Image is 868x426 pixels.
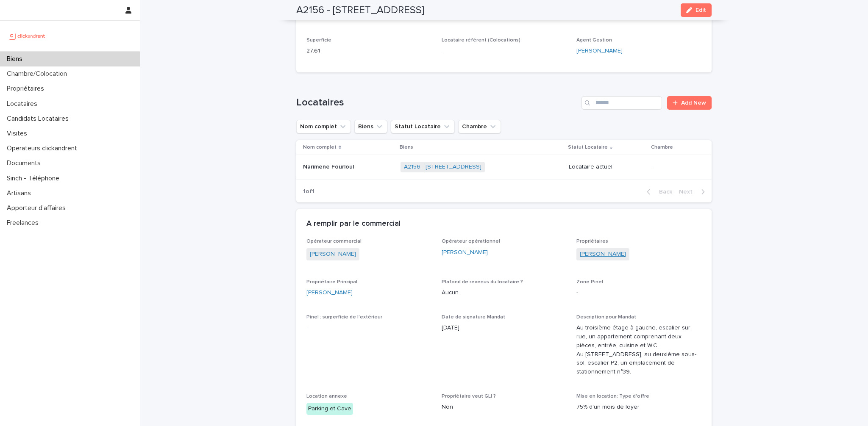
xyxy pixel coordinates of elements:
p: Artisans [3,189,38,197]
span: Date de signature Mandat [442,315,505,320]
p: Au troisième étage à gauche, escalier sur rue, un appartement comprenant deux pièces, entrée, cui... [576,324,701,376]
p: Statut Locataire [568,143,608,152]
p: Visites [3,130,34,138]
p: Candidats Locataires [3,115,75,123]
a: A2156 - [STREET_ADDRESS] [404,163,481,171]
p: Nom complet [303,143,337,152]
span: Opérateur commercial [306,239,362,244]
button: Next [676,188,712,196]
p: Chambre [651,143,673,152]
span: Superficie [306,38,331,43]
input: Search [581,96,662,110]
h2: A remplir par le commercial [306,219,401,229]
p: Documents [3,159,47,167]
a: [PERSON_NAME] [310,250,356,259]
tr: Narimene FourloulNarimene Fourloul A2156 - [STREET_ADDRESS] Locataire actuel- [296,155,712,180]
div: Parking et Cave [306,403,353,415]
a: [PERSON_NAME] [580,250,626,259]
p: Biens [400,143,413,152]
span: Description pour Mandat [576,315,636,320]
h2: A2156 - [STREET_ADDRESS] [296,4,424,17]
a: [PERSON_NAME] [306,288,353,297]
span: Locataire référent (Colocations) [442,38,520,43]
p: Operateurs clickandrent [3,144,84,152]
p: Non [442,403,567,412]
button: Chambre [458,120,501,133]
span: Mise en location: Type d'offre [576,394,649,399]
p: 27.61 [306,47,431,55]
a: [PERSON_NAME] [442,248,488,257]
a: Add New [667,96,712,110]
p: Locataire actuel [569,163,645,171]
span: Edit [696,7,706,13]
p: 75% d'un mois de loyer [576,403,701,412]
button: Statut Locataire [391,120,455,133]
p: Narimene Fourloul [303,162,356,171]
span: Agent Gestion [576,38,612,43]
p: - [652,163,698,171]
p: Propriétaires [3,85,51,93]
button: Back [640,188,676,196]
p: - [306,324,431,332]
a: [PERSON_NAME] [576,47,623,55]
p: [DATE] [442,324,567,332]
button: Edit [681,3,712,17]
span: Propriétaire Principal [306,279,357,285]
p: 1 of 1 [296,181,321,202]
span: Location annexe [306,394,347,399]
button: Nom complet [296,120,351,133]
p: Aucun [442,288,567,297]
span: Opérateur opérationnel [442,239,500,244]
span: Propriétaire veut GLI ? [442,394,496,399]
h1: Locataires [296,97,578,109]
p: Locataires [3,100,44,108]
span: Plafond de revenus du locataire ? [442,279,523,285]
p: Sinch - Téléphone [3,174,66,183]
span: Pinel : surperficie de l'extérieur [306,315,382,320]
p: Chambre/Colocation [3,70,74,78]
span: Next [679,189,698,195]
img: UCB0brd3T0yccxBKYDjQ [7,28,48,44]
p: Freelances [3,219,45,227]
span: Back [654,189,672,195]
span: Add New [681,100,706,106]
span: Zone Pinel [576,279,603,285]
p: - [576,288,701,297]
p: Biens [3,55,29,63]
p: - [442,47,567,55]
span: Propriétaires [576,239,608,244]
button: Biens [354,120,387,133]
p: Apporteur d'affaires [3,204,72,212]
